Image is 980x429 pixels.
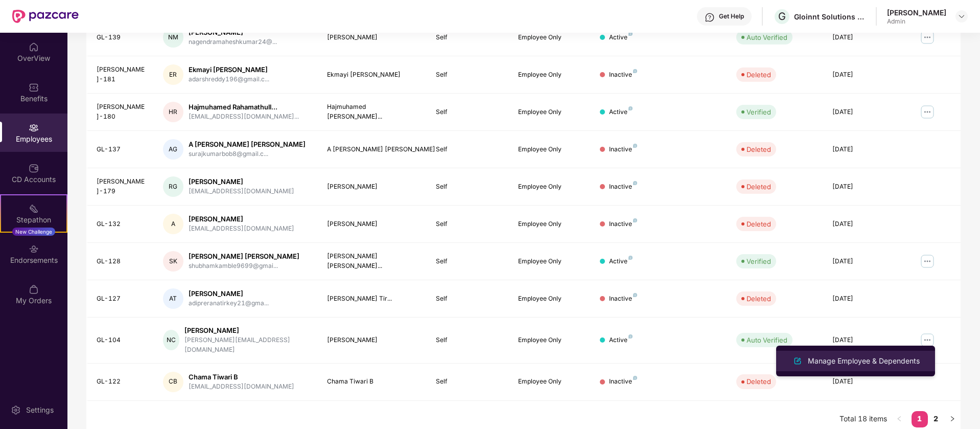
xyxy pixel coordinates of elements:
[163,372,183,392] div: CB
[633,69,637,73] img: svg+xml;base64,PHN2ZyB4bWxucz0iaHR0cDovL3d3dy53My5vcmcvMjAwMC9zdmciIHdpZHRoPSI4IiBoZWlnaHQ9IjgiIH...
[436,182,501,192] div: Self
[609,107,633,117] div: Active
[832,33,898,42] div: [DATE]
[609,182,637,192] div: Inactive
[928,411,944,426] a: 2
[327,182,420,192] div: [PERSON_NAME]
[609,70,637,80] div: Inactive
[184,335,311,355] div: [PERSON_NAME][EMAIL_ADDRESS][DOMAIN_NAME]
[794,12,866,21] div: Gloinnt Solutions Private Limited
[327,252,420,271] div: [PERSON_NAME] [PERSON_NAME]...
[97,145,147,154] div: GL-137
[436,294,501,304] div: Self
[609,257,633,266] div: Active
[163,214,183,234] div: A
[12,228,55,236] div: New Challenge
[949,416,955,422] span: right
[436,335,501,345] div: Self
[633,293,637,297] img: svg+xml;base64,PHN2ZyB4bWxucz0iaHR0cDovL3d3dy53My5vcmcvMjAwMC9zdmciIHdpZHRoPSI4IiBoZWlnaHQ9IjgiIH...
[518,107,584,117] div: Employee Only
[97,335,147,345] div: GL-104
[327,294,420,304] div: [PERSON_NAME] Tir...
[887,8,946,17] div: [PERSON_NAME]
[97,102,147,122] div: [PERSON_NAME]-180
[746,293,771,304] div: Deleted
[189,65,269,75] div: Ekmayi [PERSON_NAME]
[23,405,57,415] div: Settings
[628,106,633,110] img: svg+xml;base64,PHN2ZyB4bWxucz0iaHR0cDovL3d3dy53My5vcmcvMjAwMC9zdmciIHdpZHRoPSI4IiBoZWlnaHQ9IjgiIH...
[609,219,637,229] div: Inactive
[628,334,633,338] img: svg+xml;base64,PHN2ZyB4bWxucz0iaHR0cDovL3d3dy53My5vcmcvMjAwMC9zdmciIHdpZHRoPSI4IiBoZWlnaHQ9IjgiIH...
[1,215,66,225] div: Stepathon
[29,163,39,173] img: svg+xml;base64,PHN2ZyBpZD0iQ0RfQWNjb3VudHMiIGRhdGEtbmFtZT0iQ0QgQWNjb3VudHMiIHhtbG5zPSJodHRwOi8vd3...
[919,332,936,348] img: manageButton
[806,355,922,367] div: Manage Employee & Dependents
[944,411,961,427] button: right
[746,335,787,345] div: Auto Verified
[29,204,39,214] img: svg+xml;base64,PHN2ZyB4bWxucz0iaHR0cDovL3d3dy53My5vcmcvMjAwMC9zdmciIHdpZHRoPSIyMSIgaGVpZ2h0PSIyMC...
[163,139,183,160] div: AG
[189,382,294,392] div: [EMAIL_ADDRESS][DOMAIN_NAME]
[609,294,637,304] div: Inactive
[436,70,501,80] div: Self
[29,123,39,133] img: svg+xml;base64,PHN2ZyBpZD0iRW1wbG95ZWVzIiB4bWxucz0iaHR0cDovL3d3dy53My5vcmcvMjAwMC9zdmciIHdpZHRoPS...
[189,214,294,224] div: [PERSON_NAME]
[184,326,311,335] div: [PERSON_NAME]
[327,70,420,80] div: Ekmayi [PERSON_NAME]
[29,82,39,93] img: svg+xml;base64,PHN2ZyBpZD0iQmVuZWZpdHMiIHhtbG5zPSJodHRwOi8vd3d3LnczLm9yZy8yMDAwL3N2ZyIgd2lkdGg9Ij...
[633,218,637,222] img: svg+xml;base64,PHN2ZyB4bWxucz0iaHR0cDovL3d3dy53My5vcmcvMjAwMC9zdmciIHdpZHRoPSI4IiBoZWlnaHQ9IjgiIH...
[609,335,633,345] div: Active
[189,177,294,187] div: [PERSON_NAME]
[327,219,420,229] div: [PERSON_NAME]
[518,70,584,80] div: Employee Only
[912,411,928,427] li: 1
[633,181,637,185] img: svg+xml;base64,PHN2ZyB4bWxucz0iaHR0cDovL3d3dy53My5vcmcvMjAwMC9zdmciIHdpZHRoPSI4IiBoZWlnaHQ9IjgiIH...
[944,411,961,427] li: Next Page
[163,288,183,309] div: AT
[29,284,39,295] img: svg+xml;base64,PHN2ZyBpZD0iTXlfT3JkZXJzIiBkYXRhLW5hbWU9Ik15IE9yZGVycyIgeG1sbnM9Imh0dHA6Ly93d3cudz...
[891,411,907,427] li: Previous Page
[163,251,183,272] div: SK
[887,17,946,26] div: Admin
[163,102,183,122] div: HR
[746,376,771,387] div: Deleted
[29,244,39,254] img: svg+xml;base64,PHN2ZyBpZD0iRW5kb3JzZW1lbnRzIiB4bWxucz0iaHR0cDovL3d3dy53My5vcmcvMjAwMC9zdmciIHdpZH...
[163,330,179,350] div: NC
[97,177,147,196] div: [PERSON_NAME]-179
[832,377,898,387] div: [DATE]
[189,112,299,122] div: [EMAIL_ADDRESS][DOMAIN_NAME]...
[97,219,147,229] div: GL-132
[189,252,299,261] div: [PERSON_NAME] [PERSON_NAME]
[436,219,501,229] div: Self
[327,377,420,387] div: Chama Tiwari B
[746,256,771,266] div: Verified
[97,377,147,387] div: GL-122
[436,145,501,154] div: Self
[518,377,584,387] div: Employee Only
[791,355,804,367] img: svg+xml;base64,PHN2ZyB4bWxucz0iaHR0cDovL3d3dy53My5vcmcvMjAwMC9zdmciIHhtbG5zOnhsaW5rPSJodHRwOi8vd3...
[746,32,787,42] div: Auto Verified
[609,377,637,387] div: Inactive
[97,294,147,304] div: GL-127
[12,10,79,23] img: New Pazcare Logo
[832,257,898,266] div: [DATE]
[327,145,420,154] div: A [PERSON_NAME] [PERSON_NAME]
[746,107,771,117] div: Verified
[29,42,39,52] img: svg+xml;base64,PHN2ZyBpZD0iSG9tZSIgeG1sbnM9Imh0dHA6Ly93d3cudzMub3JnLzIwMDAvc3ZnIiB3aWR0aD0iMjAiIG...
[518,182,584,192] div: Employee Only
[189,187,294,196] div: [EMAIL_ADDRESS][DOMAIN_NAME]
[518,294,584,304] div: Employee Only
[719,12,744,20] div: Get Help
[958,12,966,20] img: svg+xml;base64,PHN2ZyBpZD0iRHJvcGRvd24tMzJ4MzIiIHhtbG5zPSJodHRwOi8vd3d3LnczLm9yZy8yMDAwL3N2ZyIgd2...
[832,70,898,80] div: [DATE]
[832,335,898,345] div: [DATE]
[189,149,306,159] div: surajkumarbob8@gmail.c...
[633,376,637,380] img: svg+xml;base64,PHN2ZyB4bWxucz0iaHR0cDovL3d3dy53My5vcmcvMjAwMC9zdmciIHdpZHRoPSI4IiBoZWlnaHQ9IjgiIH...
[436,33,501,42] div: Self
[609,145,637,154] div: Inactive
[628,256,633,260] img: svg+xml;base64,PHN2ZyB4bWxucz0iaHR0cDovL3d3dy53My5vcmcvMjAwMC9zdmciIHdpZHRoPSI4IiBoZWlnaHQ9IjgiIH...
[518,145,584,154] div: Employee Only
[919,253,936,269] img: manageButton
[832,182,898,192] div: [DATE]
[163,64,183,85] div: ER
